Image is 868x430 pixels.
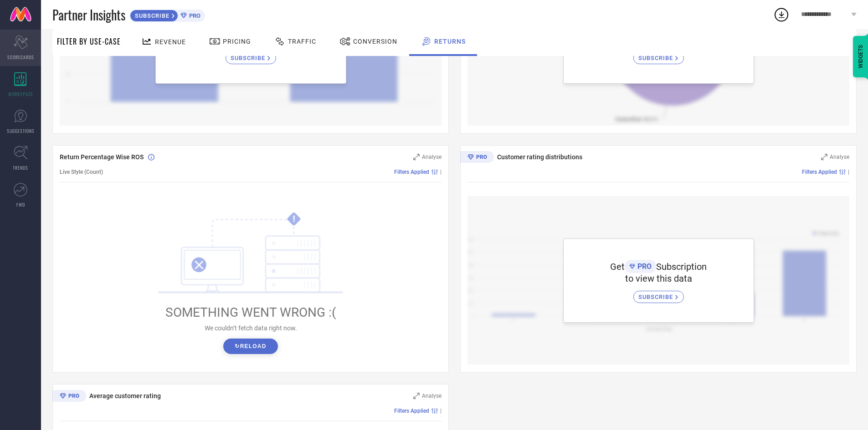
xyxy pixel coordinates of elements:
span: Pricing [223,38,251,45]
span: Analyse [422,154,442,160]
svg: Zoom [413,154,420,160]
a: SUBSCRIBEPRO [130,7,205,22]
span: Subscription [656,261,707,272]
span: Filters Applied [394,169,429,175]
span: SUGGESTIONS [7,127,35,134]
span: TRENDS [13,164,28,171]
span: Returns [434,38,466,45]
span: Partner Insights [52,5,125,24]
span: SUBSCRIBE [130,12,172,19]
svg: Zoom [413,393,420,399]
a: SUBSCRIBE [633,284,684,303]
span: | [440,408,442,414]
span: Traffic [288,38,316,45]
span: | [440,169,442,175]
span: PRO [187,12,200,19]
span: Customer rating distributions [497,153,582,161]
span: Average customer rating [89,392,161,400]
span: WORKSPACE [8,91,33,97]
span: Conversion [353,38,397,45]
span: PRO [635,262,652,271]
span: Get [610,261,625,272]
div: Open download list [773,6,790,23]
span: Filters Applied [802,169,837,175]
span: SCORECARDS [7,54,34,61]
span: Revenue [155,38,186,46]
span: SUBSCRIBE [231,55,267,61]
span: Filters Applied [394,408,429,414]
tspan: ! [293,214,295,224]
button: ↻Reload [223,339,277,354]
span: Return Percentage Wise ROS [60,153,144,161]
span: | [848,169,849,175]
span: to view this data [625,273,692,284]
span: SUBSCRIBE [638,55,675,61]
span: SUBSCRIBE [638,293,675,300]
div: Premium [460,151,494,165]
svg: Zoom [821,154,827,160]
span: SOMETHING WENT WRONG :( [165,305,336,320]
span: FWD [16,201,25,208]
span: Analyse [830,154,849,160]
span: We couldn’t fetch data right now. [205,324,297,332]
span: Filter By Use-Case [57,36,121,47]
div: Premium [52,390,86,404]
span: Analyse [422,393,442,399]
span: Live Style (Count) [60,169,103,175]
